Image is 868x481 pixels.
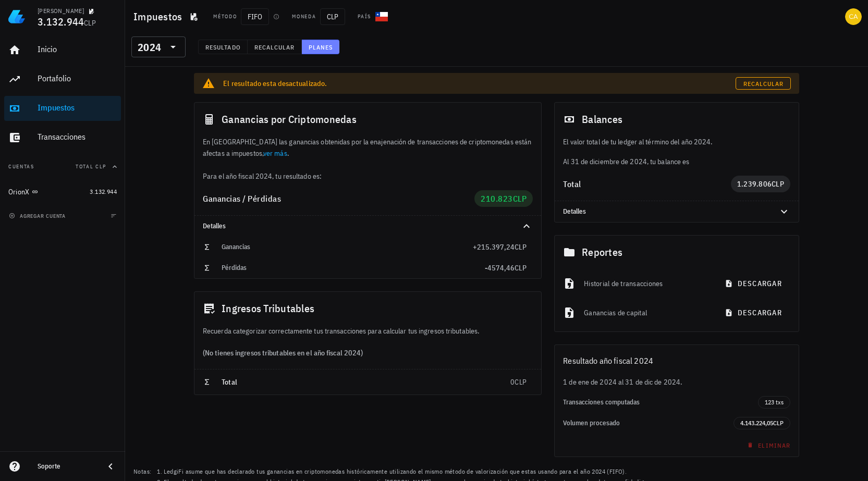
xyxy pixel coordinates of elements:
span: agregar cuenta [11,213,66,219]
div: Soporte [38,462,96,471]
button: Planes [302,40,340,54]
div: El resultado esta desactualizado. [223,78,736,89]
span: 3.132.944 [90,188,117,195]
div: CL-icon [375,10,388,23]
div: Balances [555,103,799,136]
div: Transacciones computadas [563,398,758,406]
span: 210.823 [481,193,513,204]
h1: Impuestos [133,8,186,25]
div: (No tienes ingresos tributables en el año fiscal 2024) [194,337,541,369]
span: CLP [515,263,527,273]
button: Eliminar [741,438,794,452]
span: +215.397,24 [473,242,515,252]
div: Detalles [555,201,799,222]
a: OrionX 3.132.944 [4,179,121,204]
span: 1.239.806 [737,179,772,189]
div: Método [213,13,237,21]
div: Ingresos Tributables [194,292,541,325]
button: descargar [718,303,790,322]
button: CuentasTotal CLP [4,154,121,179]
span: FIFO [241,8,269,25]
div: 2024 [138,42,161,53]
div: Volumen procesado [563,419,733,427]
span: 0 [510,377,515,387]
div: Historial de transacciones [584,272,710,295]
div: [PERSON_NAME] [38,7,84,15]
img: LedgiFi [8,8,25,25]
span: Total [222,377,237,387]
div: Impuestos [38,103,117,113]
span: descargar [727,279,782,288]
div: OrionX [8,188,30,196]
div: Portafolio [38,73,117,83]
span: 4.143.224,05 [740,419,773,427]
span: descargar [727,308,782,317]
span: 3.132.944 [38,15,84,29]
a: Portafolio [4,67,121,92]
div: Al 31 de diciembre de 2024, tu balance es [555,136,799,167]
span: CLP [513,193,527,204]
span: -4574,46 [485,263,515,273]
span: Planes [308,43,333,51]
span: CLP [515,377,527,387]
span: CLP [773,419,784,427]
span: CLP [772,179,784,189]
a: Inicio [4,38,121,63]
span: Eliminar [745,441,790,449]
span: CLP [84,18,96,28]
div: País [358,13,371,21]
button: Resultado [198,40,248,54]
span: Recalcular [743,80,784,88]
span: CLP [515,242,527,252]
div: Moneda [292,13,316,21]
div: Recuerda categorizar correctamente tus transacciones para calcular tus ingresos tributables. [194,325,541,337]
span: Recalcular [254,43,295,51]
div: Resultado año fiscal 2024 [555,345,799,376]
div: Reportes [555,236,799,269]
a: Impuestos [4,96,121,121]
div: Transacciones [38,132,117,142]
div: En [GEOGRAPHIC_DATA] las ganancias obtenidas por la enajenación de transacciones de criptomonedas... [194,136,541,182]
span: Ganancias / Pérdidas [203,193,281,204]
div: Detalles [203,222,508,230]
a: Transacciones [4,125,121,150]
div: Pérdidas [222,264,485,272]
span: 123 txs [765,397,784,408]
span: Resultado [205,43,241,51]
a: ver más [263,149,287,158]
div: Detalles [563,207,765,216]
div: Total [563,180,731,188]
span: Total CLP [76,163,106,170]
div: 2024 [131,36,186,57]
div: Detalles [194,216,541,237]
div: Ganancias de capital [584,301,710,324]
button: descargar [718,274,790,293]
div: Ganancias [222,243,473,251]
div: avatar [845,8,862,25]
div: Ganancias por Criptomonedas [194,103,541,136]
button: Recalcular [248,40,302,54]
p: El valor total de tu ledger al término del año 2024. [563,136,790,147]
a: Recalcular [736,77,791,90]
div: Inicio [38,44,117,54]
div: 1 de ene de 2024 al 31 de dic de 2024. [555,376,799,388]
li: LedgiFi asume que has declarado tus ganancias en criptomonedas históricamente utilizando el mismo... [164,466,836,477]
span: CLP [320,8,345,25]
button: agregar cuenta [6,211,70,221]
